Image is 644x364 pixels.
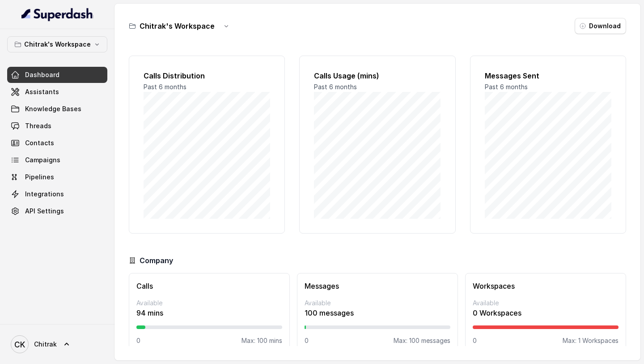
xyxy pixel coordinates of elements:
p: Available [305,299,450,308]
button: Download [575,18,626,34]
span: Integrations [25,190,64,199]
a: Chitrak [7,332,107,357]
p: 100 messages [305,308,450,318]
span: API Settings [25,207,64,216]
span: Past 6 months [485,83,528,91]
p: Available [473,299,619,308]
span: Knowledge Bases [25,104,81,113]
a: Contacts [7,135,107,151]
img: light.svg [21,7,93,22]
span: Past 6 months [314,83,357,91]
h2: Messages Sent [485,70,611,81]
h3: Workspaces [473,281,619,291]
span: Past 6 months [144,83,186,91]
h3: Messages [305,281,450,291]
p: 0 [473,336,477,345]
a: Threads [7,118,107,134]
p: 0 [136,336,140,345]
a: Dashboard [7,67,107,83]
span: Dashboard [25,70,59,79]
h3: Chitrak's Workspace [140,21,215,31]
a: Pipelines [7,169,107,185]
a: Campaigns [7,152,107,168]
a: Integrations [7,186,107,202]
p: Available [136,299,282,308]
p: 94 mins [136,308,282,318]
p: Max: 100 messages [394,336,450,345]
span: Assistants [25,87,59,96]
span: Campaigns [25,156,60,165]
h3: Company [140,255,173,266]
h2: Calls Distribution [144,70,270,81]
p: 0 [305,336,309,345]
a: API Settings [7,203,107,219]
span: Chitrak [34,340,57,349]
span: Threads [25,121,51,130]
span: Pipelines [25,173,54,182]
button: Chitrak's Workspace [7,36,107,52]
h3: Calls [136,281,282,291]
p: Max: 100 mins [241,336,282,345]
text: CK [14,340,25,349]
p: Max: 1 Workspaces [563,336,619,345]
p: Chitrak's Workspace [24,39,91,50]
a: Assistants [7,84,107,100]
span: Contacts [25,139,54,147]
p: 0 Workspaces [473,308,619,318]
h2: Calls Usage (mins) [314,70,441,81]
a: Knowledge Bases [7,101,107,117]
